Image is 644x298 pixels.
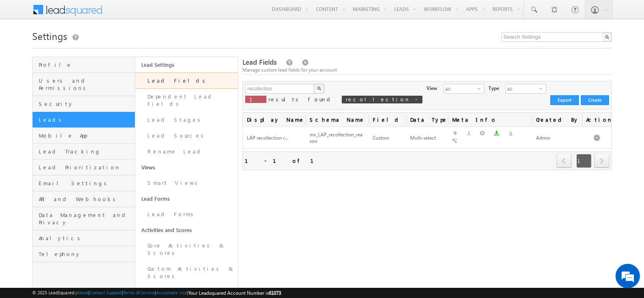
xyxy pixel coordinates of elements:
[369,113,407,127] span: Field Type
[247,135,288,141] span: LAP recollection r...
[135,175,238,191] a: Smart Views
[501,32,612,42] input: Search Settings
[39,132,133,139] span: Mobile App
[581,95,609,105] button: Create
[33,246,135,262] a: Telephony
[582,113,611,127] span: Actions
[39,234,133,242] span: Analytics
[135,72,238,89] a: Lead Fields
[39,180,133,187] span: Email Settings
[33,128,135,144] a: Mobile App
[39,164,133,171] span: Lead Prioritization
[306,113,368,127] span: Schema Name
[32,29,67,42] span: Settings
[135,206,238,222] a: Lead Forms
[33,57,135,73] a: Profile
[410,134,444,142] div: Multi-select
[243,113,306,127] span: Display Name
[156,290,187,295] a: Acceptable Use
[426,84,437,92] div: View
[123,290,155,295] a: Terms of Service
[245,156,323,165] div: 1 - 1 of 1
[32,289,281,297] span: © 2025 LeadSquared | | | | |
[310,131,364,146] div: mx_LAP_recollection_reason
[33,160,135,175] a: Lead Prioritization
[532,113,582,127] span: Created By
[444,84,477,93] span: All
[594,154,609,168] span: next
[242,57,277,67] span: Lead Fields
[135,144,238,160] a: Rename Lead
[373,134,402,142] div: Custom
[488,84,499,92] div: Type
[406,113,448,127] span: Data Type
[550,95,579,105] button: Export
[39,116,133,123] span: Leads
[135,112,238,128] a: Lead Stages
[135,128,238,144] a: Lead Sources
[536,134,578,142] div: Admin
[317,86,321,90] img: Search
[346,96,410,103] span: recollection
[33,96,135,112] a: Security
[77,290,88,295] a: About
[506,84,539,93] span: All
[576,154,591,168] span: 1
[135,261,238,284] a: Custom Activities & Scores
[242,66,612,74] div: Manage custom lead fields for your account
[135,160,238,175] a: Views
[268,96,333,103] span: results found
[135,57,238,72] a: Lead Settings
[90,290,122,295] a: Contact Support
[135,238,238,261] a: Core Activities & Scores
[33,144,135,160] a: Lead Tracking
[477,86,484,91] span: select
[33,73,135,96] a: Users and Permissions
[33,175,135,191] a: Email Settings
[33,207,135,230] a: Data Management and Privacy
[33,112,135,128] a: Leads
[39,195,133,203] span: API and Webhooks
[594,155,609,168] a: next
[135,89,238,112] a: Dependent Lead Fields
[33,191,135,207] a: API and Webhooks
[188,290,281,296] span: Your Leadsquared Account Number is
[33,230,135,246] a: Analytics
[135,222,238,238] a: Activities and Scores
[249,96,262,103] span: 1
[539,86,546,91] span: select
[269,290,281,296] span: 61073
[556,155,572,168] a: prev
[39,211,133,226] span: Data Management and Privacy
[39,61,133,68] span: Profile
[39,100,133,107] span: Security
[135,191,238,206] a: Lead Forms
[39,148,133,155] span: Lead Tracking
[39,250,133,258] span: Telephony
[448,113,532,127] span: Meta Info
[39,77,133,92] span: Users and Permissions
[556,154,571,168] span: prev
